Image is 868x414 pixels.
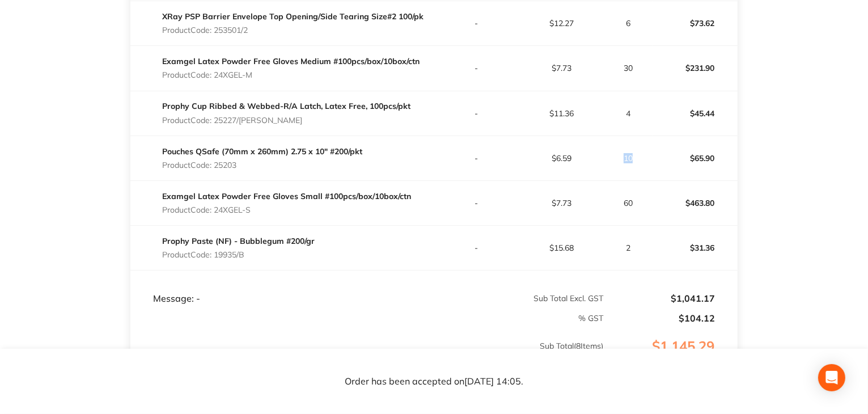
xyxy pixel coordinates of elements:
[162,250,315,259] p: Product Code: 19935/B
[162,101,410,111] a: Prophy Cup Ribbed & Webbed-R/A Latch, Latex Free, 100pcs/pkt
[520,243,604,252] p: $15.68
[653,234,737,261] p: $31.36
[653,54,737,82] p: $231.90
[345,377,523,387] p: Order has been accepted on [DATE] 14:05 .
[162,146,362,157] a: Pouches QSafe (70mm x 260mm) 2.75 x 10" #200/pkt
[653,189,737,217] p: $463.80
[162,191,411,201] a: Examgel Latex Powder Free Gloves Small #100pcs/box/10box/ctn
[162,26,424,35] p: Product Code: 253501/2
[162,70,420,79] p: Product Code: 24XGEL-M
[653,100,737,127] p: $45.44
[605,198,653,208] p: 60
[653,10,737,37] p: $73.62
[520,154,604,163] p: $6.59
[435,243,519,252] p: -
[605,19,653,28] p: 6
[520,109,604,118] p: $11.36
[435,294,604,303] p: Sub Total Excl. GST
[162,11,424,22] a: XRay PSP Barrier Envelope Top Opening/Side Tearing Size#2 100/pk
[131,341,604,373] p: Sub Total ( 8 Items)
[520,19,604,28] p: $12.27
[162,116,410,125] p: Product Code: 25227/[PERSON_NAME]
[130,270,434,304] td: Message: -
[818,364,845,391] div: Open Intercom Messenger
[520,198,604,208] p: $7.73
[435,109,519,118] p: -
[435,198,519,208] p: -
[520,64,604,73] p: $7.73
[605,313,715,323] p: $104.12
[605,243,653,252] p: 2
[162,160,362,170] p: Product Code: 25203
[131,314,604,323] p: % GST
[653,145,737,172] p: $65.90
[162,236,315,246] a: Prophy Paste (NF) - Bubblegum #200/gr
[605,109,653,118] p: 4
[162,205,411,214] p: Product Code: 24XGEL-S
[605,293,715,303] p: $1,041.17
[605,339,738,377] p: $1,145.29
[435,64,519,73] p: -
[605,64,653,73] p: 30
[435,19,519,28] p: -
[605,154,653,163] p: 10
[435,154,519,163] p: -
[162,56,420,66] a: Examgel Latex Powder Free Gloves Medium #100pcs/box/10box/ctn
